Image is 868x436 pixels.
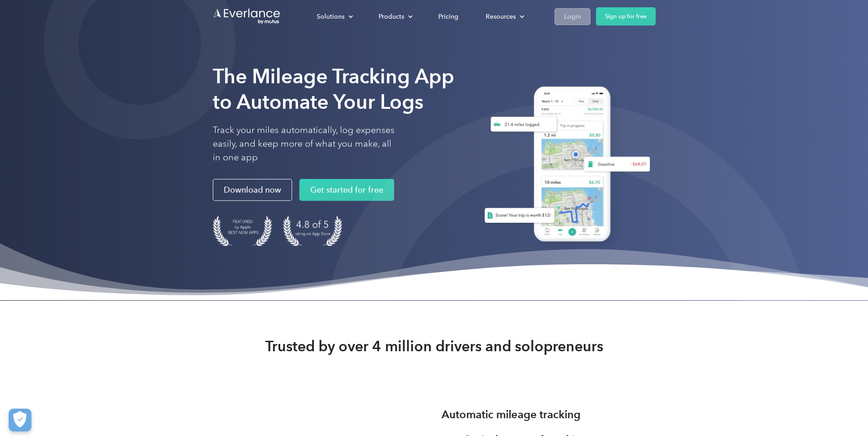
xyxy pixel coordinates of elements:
div: Login [564,11,581,22]
strong: The Mileage Tracking App to Automate Your Logs [213,64,454,114]
p: Track your miles automatically, log expenses easily, and keep more of what you make, all in one app [213,123,395,164]
div: Products [370,9,420,25]
a: Pricing [429,9,467,25]
img: 4.9 out of 5 stars on the app store [283,215,342,246]
a: Sign up for free [596,7,656,26]
div: Resources [477,9,532,25]
button: Cookies Settings [9,409,31,431]
a: Get started for free [299,179,394,201]
a: Go to homepage [213,8,281,25]
div: Pricing [438,11,458,22]
div: Solutions [308,9,360,25]
strong: Trusted by over 4 million drivers and solopreneurs [265,337,603,355]
img: Badge for Featured by Apple Best New Apps [213,215,272,246]
div: Solutions [317,11,344,22]
img: Everlance, mileage tracker app, expense tracking app [473,80,656,252]
a: Download now [213,179,292,201]
h3: Automatic mileage tracking [442,406,580,423]
a: Login [555,8,591,25]
div: Products [379,11,404,22]
div: Resources [486,11,516,22]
